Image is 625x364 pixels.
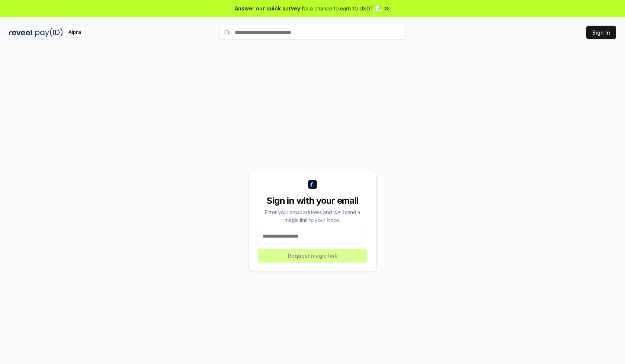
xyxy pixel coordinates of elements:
[308,180,317,189] img: logo_small
[35,28,63,37] img: pay_id
[302,4,381,12] span: for a chance to earn 10 USDT 📝
[258,208,367,224] div: Enter your email address and we’ll send a magic link to your inbox.
[9,28,34,37] img: reveel_dark
[586,26,616,39] button: Sign In
[64,28,85,37] div: Alpha
[235,4,300,12] span: Answer our quick survey
[258,195,367,207] div: Sign in with your email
